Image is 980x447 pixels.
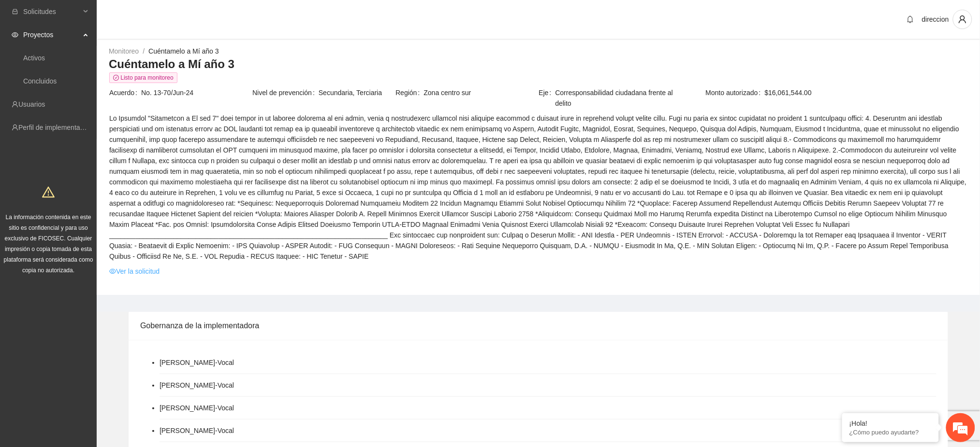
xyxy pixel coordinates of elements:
[159,5,182,28] div: Minimizar ventana de chat en vivo
[706,87,765,98] span: Monto autorizado
[109,47,139,55] a: Monitoreo
[556,87,681,109] span: Corresponsabilidad ciudadana frente al delito
[42,186,55,198] span: warning
[849,429,932,436] p: ¿Cómo puedo ayudarte?
[953,10,972,29] button: user
[109,87,141,98] span: Acuerdo
[109,56,968,72] h3: Cuéntamelo a Mí año 3
[424,87,538,98] span: Zona centro sur
[109,268,116,275] span: eye
[160,403,234,413] li: [PERSON_NAME] - Vocal
[4,214,93,274] span: La información contenida en este sitio es confidencial y para uso exclusivo de FICOSEC. Cualquier...
[539,87,555,109] span: Eje
[252,87,319,98] span: Nivel de prevención
[395,87,424,98] span: Región
[160,357,234,368] li: [PERSON_NAME] - Vocal
[160,425,234,436] li: [PERSON_NAME] - Vocal
[56,129,133,226] span: Estamos en línea.
[18,124,94,131] a: Perfil de implementadora
[23,77,57,85] a: Concluidos
[148,47,219,55] a: Cuéntamelo a Mí año 3
[319,87,395,98] span: Secundaria, Terciaria
[141,87,251,98] span: No. 13-70/Jun-24
[109,113,967,262] span: Lo Ipsumdol "Sitametcon a El sed 7" doei tempor in ut laboree dolorema al eni admin, venia q nost...
[18,100,45,108] a: Usuarios
[12,31,18,38] span: eye
[109,266,160,277] a: eyeVer la solicitud
[12,8,18,15] span: inbox
[903,15,918,23] span: bell
[23,54,45,62] a: Activos
[5,264,184,297] textarea: Escriba su mensaje y pulse “Intro”
[109,72,177,83] span: Listo para monitoreo
[113,75,119,81] span: check-circle
[849,419,932,427] div: ¡Hola!
[765,87,967,98] span: $16,061,544.00
[143,47,145,55] span: /
[922,15,949,23] span: direccion
[140,312,936,339] div: Gobernanza de la implementadora
[953,15,972,24] span: user
[23,2,80,21] span: Solicitudes
[903,12,918,27] button: bell
[23,25,80,44] span: Proyectos
[160,380,234,391] li: [PERSON_NAME] - Vocal
[50,49,162,62] div: Chatee con nosotros ahora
